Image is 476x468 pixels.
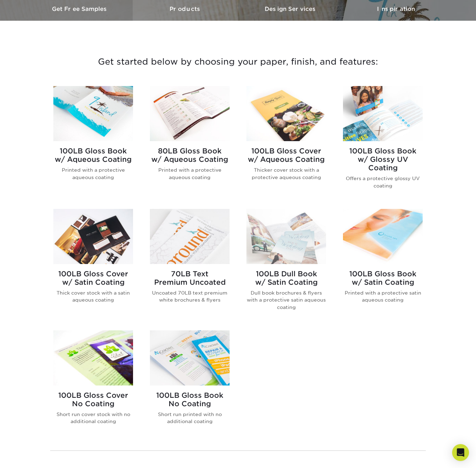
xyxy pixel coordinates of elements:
[343,289,423,304] p: Printed with a protective satin aqueous coating
[246,147,326,164] h2: 100LB Gloss Cover w/ Aqueous Coating
[238,6,343,12] h3: Design Services
[343,86,423,141] img: 100LB Gloss Book<br/>w/ Glossy UV Coating Brochures & Flyers
[150,86,230,141] img: 80LB Gloss Book<br/>w/ Aqueous Coating Brochures & Flyers
[343,209,423,264] img: 100LB Gloss Book<br/>w/ Satin Coating Brochures & Flyers
[246,270,326,286] h2: 100LB Dull Book w/ Satin Coating
[53,209,133,264] img: 100LB Gloss Cover<br/>w/ Satin Coating Brochures & Flyers
[343,86,423,200] a: 100LB Gloss Book<br/>w/ Glossy UV Coating Brochures & Flyers 100LB Gloss Bookw/ Glossy UV Coating...
[53,147,133,164] h2: 100LB Gloss Book w/ Aqueous Coating
[150,86,230,200] a: 80LB Gloss Book<br/>w/ Aqueous Coating Brochures & Flyers 80LB Gloss Bookw/ Aqueous Coating Print...
[246,209,326,322] a: 100LB Dull Book<br/>w/ Satin Coating Brochures & Flyers 100LB Dull Bookw/ Satin Coating Dull book...
[27,6,133,12] h3: Get Free Samples
[53,86,133,200] a: 100LB Gloss Book<br/>w/ Aqueous Coating Brochures & Flyers 100LB Gloss Bookw/ Aqueous Coating Pri...
[53,330,133,385] img: 100LB Gloss Cover<br/>No Coating Brochures & Flyers
[150,411,230,425] p: Short run printed with no additional coating
[53,166,133,181] p: Printed with a protective aqueous coating
[150,270,230,286] h2: 70LB Text Premium Uncoated
[53,289,133,304] p: Thick cover stock with a satin aqueous coating
[246,289,326,311] p: Dull book brochures & flyers with a protective satin aqueous coating
[33,46,443,78] h3: Get started below by choosing your paper, finish, and features:
[150,391,230,408] h2: 100LB Gloss Book No Coating
[343,209,423,322] a: 100LB Gloss Book<br/>w/ Satin Coating Brochures & Flyers 100LB Gloss Bookw/ Satin Coating Printed...
[53,411,133,425] p: Short run cover stock with no additional coating
[53,330,133,436] a: 100LB Gloss Cover<br/>No Coating Brochures & Flyers 100LB Gloss CoverNo Coating Short run cover s...
[150,289,230,304] p: Uncoated 70LB text premium white brochures & flyers
[150,209,230,264] img: 70LB Text<br/>Premium Uncoated Brochures & Flyers
[343,147,423,172] h2: 100LB Gloss Book w/ Glossy UV Coating
[150,147,230,164] h2: 80LB Gloss Book w/ Aqueous Coating
[53,86,133,141] img: 100LB Gloss Book<br/>w/ Aqueous Coating Brochures & Flyers
[343,175,423,189] p: Offers a protective glossy UV coating
[343,270,423,286] h2: 100LB Gloss Book w/ Satin Coating
[133,6,238,12] h3: Products
[246,209,326,264] img: 100LB Dull Book<br/>w/ Satin Coating Brochures & Flyers
[150,330,230,385] img: 100LB Gloss Book<br/>No Coating Brochures & Flyers
[246,166,326,181] p: Thicker cover stock with a protective aqueous coating
[150,330,230,436] a: 100LB Gloss Book<br/>No Coating Brochures & Flyers 100LB Gloss BookNo Coating Short run printed w...
[343,6,449,12] h3: Inspiration
[246,86,326,200] a: 100LB Gloss Cover<br/>w/ Aqueous Coating Brochures & Flyers 100LB Gloss Coverw/ Aqueous Coating T...
[53,270,133,286] h2: 100LB Gloss Cover w/ Satin Coating
[150,209,230,322] a: 70LB Text<br/>Premium Uncoated Brochures & Flyers 70LB TextPremium Uncoated Uncoated 70LB text pr...
[452,444,469,461] div: Open Intercom Messenger
[53,391,133,408] h2: 100LB Gloss Cover No Coating
[53,209,133,322] a: 100LB Gloss Cover<br/>w/ Satin Coating Brochures & Flyers 100LB Gloss Coverw/ Satin Coating Thick...
[2,447,60,466] iframe: Google Customer Reviews
[150,166,230,181] p: Printed with a protective aqueous coating
[246,86,326,141] img: 100LB Gloss Cover<br/>w/ Aqueous Coating Brochures & Flyers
